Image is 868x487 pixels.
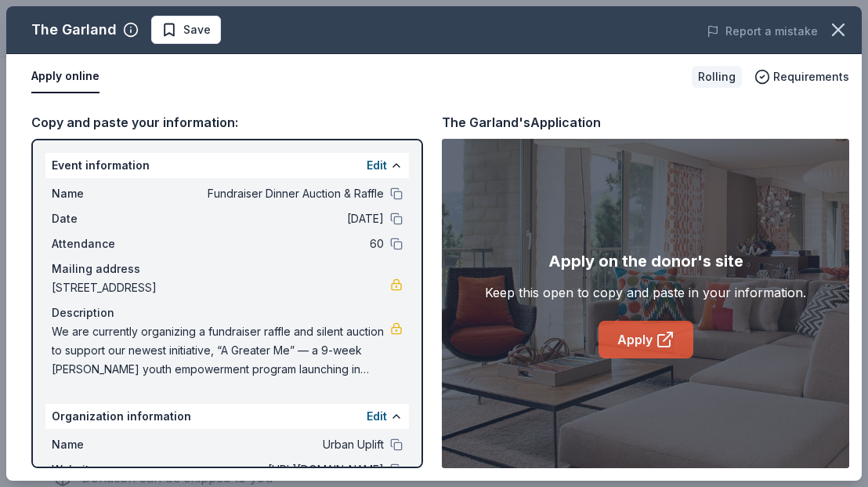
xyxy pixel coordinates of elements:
div: Apply on the donor's site [548,249,743,274]
span: Date [52,209,157,228]
button: Edit [367,156,387,175]
div: Copy and paste your information: [31,112,423,133]
span: Fundraiser Dinner Auction & Raffle [157,184,384,203]
span: We are currently organizing a fundraiser raffle and silent auction to support our newest initiati... [52,322,390,379]
div: Keep this open to copy and paste in your information. [485,283,806,302]
span: Attendance [52,234,157,253]
div: Description [52,303,403,322]
div: Rolling [692,66,742,88]
div: The Garland [31,17,117,42]
span: [DATE] [157,209,384,228]
span: [URL][DOMAIN_NAME] [157,460,384,479]
span: Save [183,20,211,39]
div: Organization information [45,404,409,429]
span: Name [52,184,157,203]
span: Requirements [773,67,849,86]
span: Urban Uplift [157,435,384,454]
span: 60 [157,234,384,253]
button: Apply online [31,60,99,93]
span: Website [52,460,157,479]
div: Mailing address [52,260,403,278]
span: [STREET_ADDRESS] [52,278,390,297]
div: The Garland's Application [442,112,601,133]
a: Apply [599,321,693,358]
button: Requirements [754,67,849,86]
div: Event information [45,153,409,178]
button: Save [151,16,221,44]
button: Edit [367,407,387,426]
span: Name [52,435,157,454]
button: Report a mistake [707,22,818,41]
